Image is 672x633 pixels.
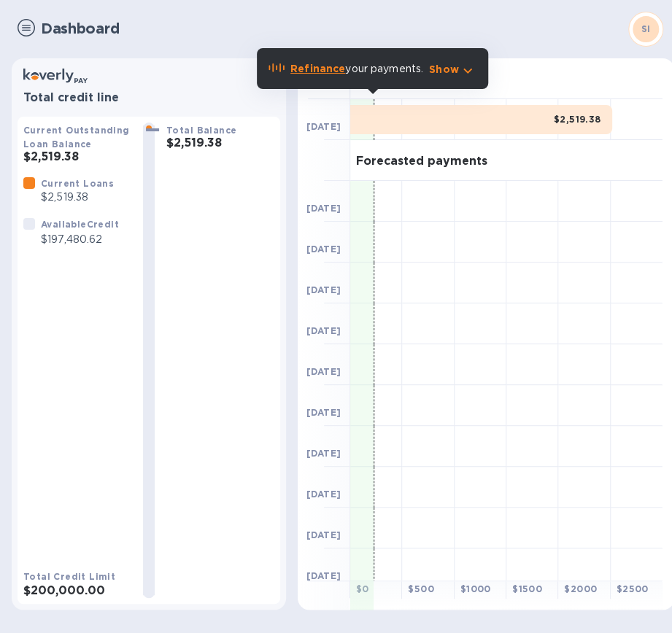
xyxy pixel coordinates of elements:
[290,61,423,77] p: your payments.
[408,583,434,594] b: $ 500
[23,91,274,105] h3: Total credit line
[166,125,236,136] b: Total Balance
[306,366,341,377] b: [DATE]
[564,583,597,594] b: $ 2000
[306,570,341,581] b: [DATE]
[429,62,459,77] p: Show
[617,583,649,594] b: $ 2500
[306,203,341,214] b: [DATE]
[306,284,341,295] b: [DATE]
[23,571,115,582] b: Total Credit Limit
[41,178,114,189] b: Current Loans
[306,325,341,336] b: [DATE]
[166,136,274,150] h3: $2,519.38
[306,244,341,255] b: [DATE]
[460,583,491,594] b: $ 1000
[306,407,341,418] b: [DATE]
[306,121,341,132] b: [DATE]
[41,190,114,205] p: $2,519.38
[306,448,341,459] b: [DATE]
[356,155,487,168] h3: Forecasted payments
[306,489,341,500] b: [DATE]
[23,584,131,598] h3: $200,000.00
[290,63,345,74] b: Refinance
[429,62,476,77] button: Show
[306,529,341,540] b: [DATE]
[23,125,130,149] b: Current Outstanding Loan Balance
[512,583,542,594] b: $ 1500
[23,150,131,164] h3: $2,519.38
[641,23,651,34] b: SI
[41,232,119,247] p: $197,480.62
[41,219,119,230] b: Available Credit
[554,114,601,125] b: $2,519.38
[41,20,619,37] h1: Dashboard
